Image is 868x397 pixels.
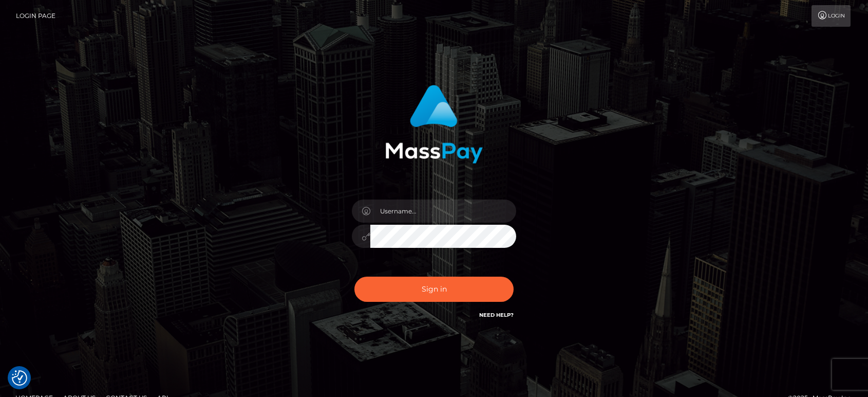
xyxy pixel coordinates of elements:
[16,5,55,27] a: Login Page
[12,370,27,386] img: Revisit consent button
[385,85,483,164] img: MassPay Login
[370,200,516,223] input: Username...
[812,5,851,27] a: Login
[12,370,27,386] button: Consent Preferences
[354,277,514,302] button: Sign in
[479,312,514,318] a: Need Help?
